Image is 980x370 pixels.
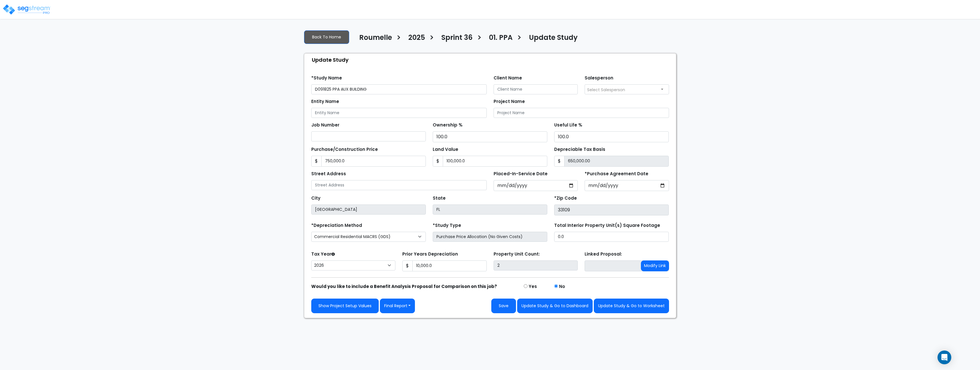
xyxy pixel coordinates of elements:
button: Modify Link [641,260,669,271]
input: Purchase or Construction Price [321,156,426,167]
input: Study Name [311,84,487,94]
img: logo_pro_r.png [2,4,51,15]
h4: Update Study [529,34,578,43]
label: Client Name [494,75,522,81]
label: Total Interior Property Unit(s) Square Footage [554,222,660,229]
label: No [559,283,565,290]
a: Update Study [525,34,578,46]
button: Final Report [380,299,415,313]
input: Client Name [494,84,578,94]
label: Depreciable Tax Basis [554,146,605,153]
button: Save [491,299,516,313]
label: Job Number [311,122,339,128]
a: Roumelle [355,34,392,46]
label: Land Value [433,146,458,153]
a: 2025 [404,34,425,46]
span: Select Salesperson [587,87,625,93]
a: Sprint 36 [437,34,473,46]
input: 0.00 [564,156,669,167]
label: Placed-In-Service Date [494,171,548,177]
input: Street Address [311,180,487,190]
input: Project Name [494,108,669,118]
label: Yes [529,283,537,290]
input: Zip Code [554,205,669,215]
label: Property Unit Count: [494,251,540,258]
label: Useful Life % [554,122,582,128]
label: Salesperson [585,75,613,81]
button: Update Study & Go to Dashboard [517,299,593,313]
input: Entity Name [311,108,487,118]
input: Building Count [494,260,578,270]
label: Prior Years Depreciation [402,251,458,258]
h3: > [517,33,522,44]
input: total square foot [554,232,669,242]
input: Land Value [443,156,547,167]
span: $ [402,260,413,271]
label: Purchase/Construction Price [311,146,378,153]
label: *Zip Code [554,195,577,202]
span: $ [554,156,565,167]
span: $ [433,156,443,167]
h3: > [477,33,482,44]
label: *Study Name [311,75,342,81]
label: Project Name [494,98,525,105]
div: Open Intercom Messenger [938,350,951,364]
a: 01. PPA [485,34,513,46]
label: Tax Year [311,251,335,258]
input: Ownership [433,131,547,142]
button: Update Study & Go to Worksheet [594,299,669,313]
label: State [433,195,446,202]
h3: > [429,33,434,44]
label: Linked Proposal: [585,251,622,258]
span: $ [311,156,322,167]
a: Show Project Setup Values [311,299,379,313]
h3: > [396,33,401,44]
a: Back To Home [304,30,349,44]
label: Ownership % [433,122,463,128]
label: City [311,195,320,202]
strong: Would you like to include a Benefit Analysis Proposal for Comparison on this job? [311,283,497,289]
input: Purchase Date [585,180,669,191]
label: *Depreciation Method [311,222,362,229]
h4: Sprint 36 [441,34,473,43]
div: Update Study [307,54,676,66]
h4: 2025 [408,34,425,43]
input: Depreciation [554,131,669,142]
label: *Study Type [433,222,461,229]
label: Entity Name [311,98,339,105]
h4: 01. PPA [489,34,513,43]
input: 0.00 [412,260,487,271]
label: *Purchase Agreement Date [585,171,648,177]
label: Street Address [311,171,346,177]
h4: Roumelle [359,34,392,43]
